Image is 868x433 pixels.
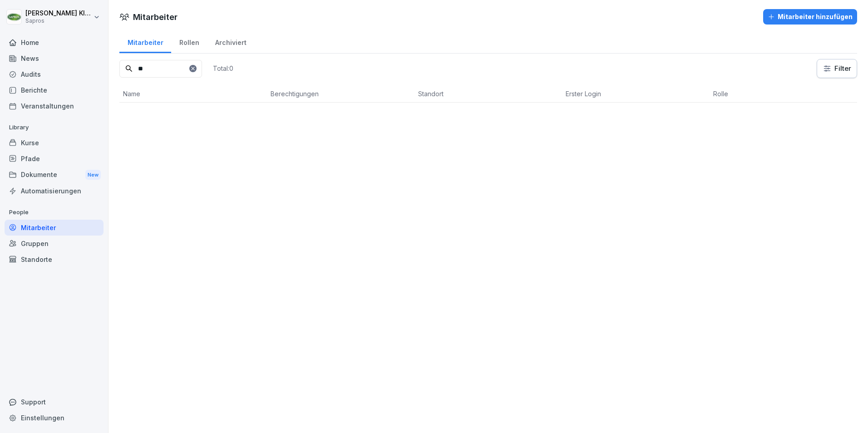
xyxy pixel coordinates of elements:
p: Total: 0 [213,64,233,73]
a: Kurse [5,135,104,151]
div: Filter [823,64,851,73]
th: Berechtigungen [267,85,414,103]
div: Mitarbeiter hinzufügen [768,12,853,22]
a: Home [5,34,104,50]
div: New [85,170,101,180]
a: Pfade [5,151,104,167]
th: Standort [414,85,562,103]
a: Veranstaltungen [5,98,104,114]
p: People [5,205,104,220]
th: Name [119,85,267,103]
p: Sapros [25,18,92,24]
a: DokumenteNew [5,167,104,183]
div: Support [5,394,104,410]
button: Filter [817,59,857,78]
th: Erster Login [562,85,710,103]
p: [PERSON_NAME] Kleinbeck [25,10,92,17]
h1: Mitarbeiter [133,11,178,23]
a: Gruppen [5,236,104,251]
a: Audits [5,66,104,82]
a: Standorte [5,251,104,267]
div: Dokumente [5,167,104,183]
a: Mitarbeiter [119,30,171,53]
p: Library [5,120,104,135]
button: Mitarbeiter hinzufügen [763,9,857,25]
a: Archiviert [207,30,254,53]
a: Mitarbeiter [5,220,104,236]
a: Einstellungen [5,410,104,426]
a: Rollen [171,30,207,53]
a: Berichte [5,82,104,98]
a: Automatisierungen [5,183,104,199]
a: News [5,50,104,66]
th: Rolle [710,85,857,103]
